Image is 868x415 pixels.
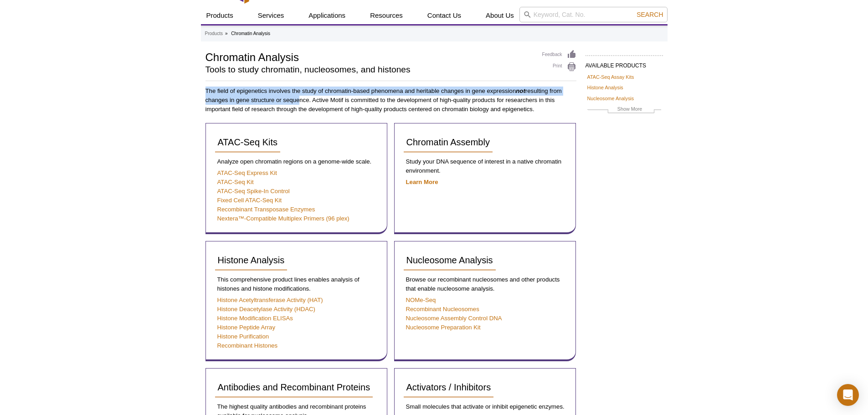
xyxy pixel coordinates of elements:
[637,11,663,18] span: Search
[837,384,859,406] div: Open Intercom Messenger
[587,83,623,92] a: Histone Analysis
[480,7,519,24] a: About Us
[542,62,576,72] a: Print
[215,133,281,153] a: ATAC-Seq Kits
[217,315,293,322] a: Histone Modification ELISAs
[365,7,408,24] a: Resources
[587,94,634,102] a: Nucleosome Analysis
[303,7,351,24] a: Applications
[218,382,370,392] span: Antibodies and Recombinant Proteins
[205,50,533,63] h1: Chromatin Analysis
[542,50,576,60] a: Feedback
[404,133,493,153] a: Chromatin Assembly
[406,382,491,392] span: Activators / Inhibitors
[215,275,378,293] p: This comprehensive product lines enables analysis of histones and histone modifications.
[404,402,566,411] p: Small molecules that activate or inhibit epigenetic enzymes.
[217,342,278,349] a: Recombinant Histones
[215,251,288,271] a: Histone Analysis
[587,73,634,81] a: ATAC-Seq Assay Kits
[406,137,490,147] span: Chromatin Assembly
[406,315,502,322] a: Nucleosome Assembly Control DNA
[217,197,282,204] a: Fixed Cell ATAC-Seq Kit
[217,215,349,222] a: Nextera™-Compatible Multiplex Primers (96 plex)
[231,31,270,36] li: Chromatin Analysis
[406,255,493,265] span: Nucleosome Analysis
[225,31,228,36] li: »
[217,169,277,176] a: ATAC-Seq Express Kit
[519,7,668,22] input: Keyword, Cat. No.
[252,7,290,24] a: Services
[217,333,269,340] a: Histone Purification
[406,297,436,303] a: NOMe-Seq
[406,306,479,313] a: Recombinant Nucleosomes
[404,157,566,175] p: Study your DNA sequence of interest in a native chromatin environment.
[586,55,663,72] h2: AVAILABLE PRODUCTS
[217,179,254,185] a: ATAC-Seq Kit
[218,255,285,265] span: Histone Analysis
[587,105,661,115] a: Show More
[205,66,533,74] h2: Tools to study chromatin, nucleosomes, and histones
[404,378,494,398] a: Activators / Inhibitors
[406,179,438,185] a: Learn More
[215,157,378,166] p: Analyze open chromatin regions on a genome-wide scale.
[404,275,566,293] p: Browse our recombinant nucleosomes and other products that enable nucleosome analysis.
[217,324,276,331] a: Histone Peptide Array
[217,306,315,313] a: Histone Deacetylase Activity (HDAC)
[217,297,323,303] a: Histone Acetyltransferase Activity (HAT)
[218,137,278,147] span: ATAC-Seq Kits
[634,10,666,19] button: Search
[422,7,467,24] a: Contact Us
[205,87,576,114] p: The field of epigenetics involves the study of chromatin-based phenomena and heritable changes in...
[215,378,373,398] a: Antibodies and Recombinant Proteins
[205,30,223,38] a: Products
[217,206,315,213] a: Recombinant Transposase Enzymes
[217,188,290,195] a: ATAC-Seq Spike-In Control
[201,7,239,24] a: Products
[406,324,481,331] a: Nucleosome Preparation Kit
[404,251,496,271] a: Nucleosome Analysis
[516,87,525,94] i: not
